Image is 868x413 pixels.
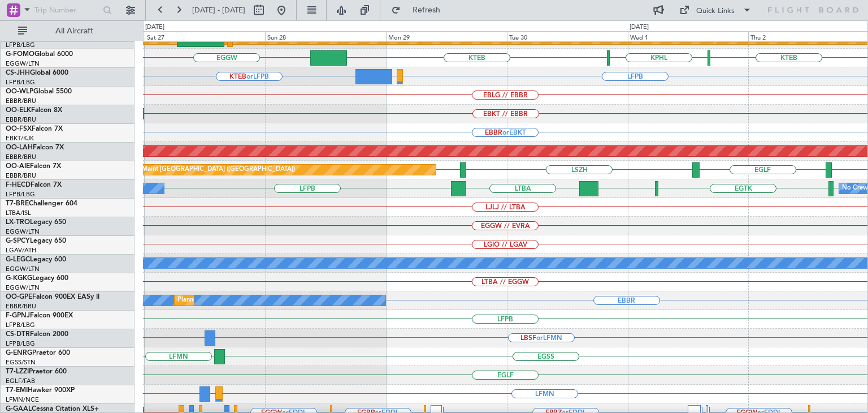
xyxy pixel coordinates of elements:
span: CS-DTR [6,331,30,338]
div: Quick Links [696,6,735,17]
span: F-GPNJ [6,312,30,319]
span: OO-LAH [6,144,33,151]
button: Quick Links [674,1,757,19]
div: Planned Maint [GEOGRAPHIC_DATA] ([GEOGRAPHIC_DATA] National) [177,292,382,309]
div: [DATE] [145,23,164,32]
a: G-FOMOGlobal 6000 [6,51,73,58]
a: EBBR/BRU [6,302,36,311]
a: G-LEGCLegacy 600 [6,256,66,263]
input: Trip Number [34,2,99,19]
a: CS-DTRFalcon 2000 [6,331,68,338]
a: G-ENRGPraetor 600 [6,350,70,356]
a: EGGW/LTN [6,265,40,273]
a: OO-FSXFalcon 7X [6,126,63,132]
a: LFPB/LBG [6,78,35,87]
a: G-KGKGLegacy 600 [6,275,68,282]
span: LX-TRO [6,219,30,226]
a: LFPB/LBG [6,41,35,49]
a: EBBR/BRU [6,115,36,124]
a: T7-BREChallenger 604 [6,200,77,207]
div: [DATE] [630,23,649,32]
div: Sun 28 [265,31,386,41]
a: EBBR/BRU [6,171,36,180]
span: OO-FSX [6,126,32,132]
div: Mon 29 [386,31,507,41]
a: F-GPNJFalcon 900EX [6,312,73,319]
button: All Aircraft [12,22,123,40]
span: T7-EMI [6,387,28,394]
a: OO-GPEFalcon 900EX EASy II [6,294,99,300]
a: LTBA/ISL [6,209,31,217]
span: OO-AIE [6,163,30,170]
a: LX-TROLegacy 650 [6,219,66,226]
span: G-SPCY [6,238,30,244]
a: EGGW/LTN [6,59,40,68]
span: G-FOMO [6,51,34,58]
a: G-SPCYLegacy 650 [6,238,66,244]
div: Planned Maint [GEOGRAPHIC_DATA] ([GEOGRAPHIC_DATA]) [117,161,295,178]
a: OO-AIEFalcon 7X [6,163,61,170]
div: Tue 30 [507,31,628,41]
a: T7-LZZIPraetor 600 [6,368,67,375]
a: EGLF/FAB [6,377,35,385]
a: F-HECDFalcon 7X [6,182,62,188]
a: T7-EMIHawker 900XP [6,387,75,394]
a: CS-JHHGlobal 6000 [6,70,68,76]
button: Refresh [386,1,454,19]
a: LFMN/NCE [6,395,39,404]
a: LFPB/LBG [6,339,35,348]
span: Refresh [403,6,450,14]
span: OO-ELK [6,107,31,114]
span: G-GAAL [6,406,32,412]
a: EGGW/LTN [6,283,40,292]
div: Wed 1 [628,31,749,41]
span: G-LEGC [6,256,30,263]
a: EBBR/BRU [6,97,36,105]
a: EBBR/BRU [6,153,36,161]
span: T7-LZZI [6,368,29,375]
span: OO-WLP [6,88,33,95]
span: T7-BRE [6,200,29,207]
span: OO-GPE [6,294,32,300]
span: G-KGKG [6,275,32,282]
span: CS-JHH [6,70,30,76]
a: EGGW/LTN [6,227,40,236]
a: LGAV/ATH [6,246,36,255]
span: All Aircraft [29,27,119,35]
a: OO-WLPGlobal 5500 [6,88,72,95]
a: EBKT/KJK [6,134,34,143]
a: EGSS/STN [6,358,36,367]
span: F-HECD [6,182,31,188]
a: LFPB/LBG [6,321,35,329]
span: G-ENRG [6,350,32,356]
div: Sat 27 [145,31,266,41]
a: G-GAALCessna Citation XLS+ [6,406,99,412]
a: OO-ELKFalcon 8X [6,107,62,114]
a: OO-LAHFalcon 7X [6,144,64,151]
span: [DATE] - [DATE] [192,5,245,15]
a: LFPB/LBG [6,190,35,199]
div: No Crew [842,180,868,197]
